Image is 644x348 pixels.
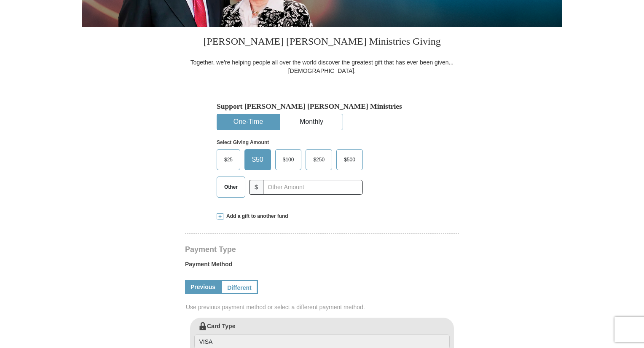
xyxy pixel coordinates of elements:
[220,181,242,193] span: Other
[248,153,268,166] span: $50
[280,114,343,130] button: Monthly
[221,280,258,294] a: Different
[223,213,288,220] span: Add a gift to another fund
[279,153,298,166] span: $100
[185,58,459,75] div: Together, we're helping people all over the world discover the greatest gift that has ever been g...
[309,153,329,166] span: $250
[217,139,269,145] strong: Select Giving Amount
[249,180,263,195] span: $
[340,153,360,166] span: $500
[220,153,237,166] span: $25
[185,246,459,253] h4: Payment Type
[185,27,459,58] h3: [PERSON_NAME] [PERSON_NAME] Ministries Giving
[185,260,459,273] label: Payment Method
[217,114,279,130] button: One-Time
[217,102,427,111] h5: Support [PERSON_NAME] [PERSON_NAME] Ministries
[263,180,363,195] input: Other Amount
[185,280,221,294] a: Previous
[186,303,460,311] span: Use previous payment method or select a different payment method.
